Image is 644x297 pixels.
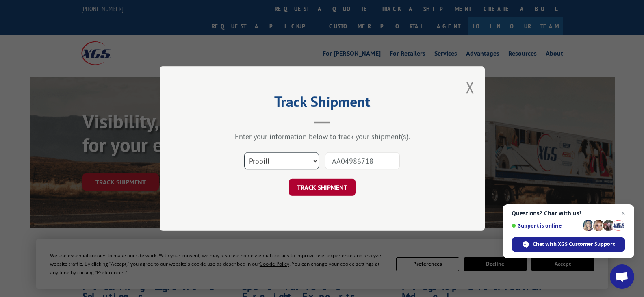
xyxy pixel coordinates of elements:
button: TRACK SHIPMENT [289,179,356,196]
span: Support is online [512,223,580,229]
button: Close modal [466,76,475,98]
div: Open chat [610,264,634,289]
span: Close chat [618,208,628,218]
div: Chat with XGS Customer Support [512,237,625,252]
span: Questions? Chat with us! [512,210,625,217]
input: Number(s) [325,152,400,169]
span: Chat with XGS Customer Support [533,241,615,248]
div: Enter your information below to track your shipment(s). [200,132,444,141]
h2: Track Shipment [200,96,444,111]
